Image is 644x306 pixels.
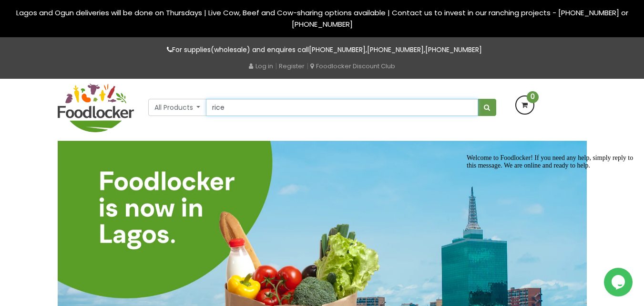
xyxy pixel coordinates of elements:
a: Register [279,62,305,71]
iframe: chat widget [604,268,634,296]
a: [PHONE_NUMBER] [309,45,366,54]
p: For supplies(wholesale) and enquires call , , [58,44,587,55]
a: [PHONE_NUMBER] [425,45,482,54]
div: Welcome to Foodlocker! If you need any help, simply reply to this message. We are online and read... [4,4,175,19]
iframe: chat widget [463,150,634,263]
button: All Products [148,99,207,116]
img: FoodLocker [58,84,134,132]
input: Search our variety of products [206,99,478,116]
span: 0 [527,91,539,103]
span: Welcome to Foodlocker! If you need any help, simply reply to this message. We are online and read... [4,4,170,19]
span: | [307,61,308,71]
a: Foodlocker Discount Club [310,62,395,71]
a: Log in [249,62,273,71]
span: Lagos and Ogun deliveries will be done on Thursdays | Live Cow, Beef and Cow-sharing options avai... [16,8,628,29]
a: [PHONE_NUMBER] [367,45,424,54]
span: | [275,61,277,71]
